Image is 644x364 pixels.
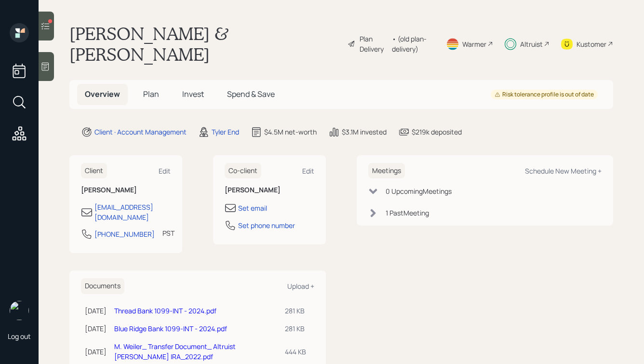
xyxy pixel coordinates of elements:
[238,203,267,213] div: Set email
[85,347,107,357] div: [DATE]
[495,91,594,99] div: Risk tolerance profile is out of date
[85,306,107,316] div: [DATE]
[81,278,124,294] h6: Documents
[225,186,314,194] h6: [PERSON_NAME]
[386,208,429,218] div: 1 Past Meeting
[462,39,486,49] div: Warmer
[238,220,295,230] div: Set phone number
[94,229,155,239] div: [PHONE_NUMBER]
[227,89,275,99] span: Spend & Save
[392,34,434,54] div: • (old plan-delivery)
[85,89,120,99] span: Overview
[342,127,387,137] div: $3.1M invested
[69,23,340,65] h1: [PERSON_NAME] & [PERSON_NAME]
[520,39,543,49] div: Altruist
[525,166,602,175] div: Schedule New Meeting +
[225,163,261,179] h6: Co-client
[81,163,107,179] h6: Client
[114,342,236,361] a: M. Weiler_ Transfer Document_ Altruist [PERSON_NAME] IRA_2022.pdf
[285,324,310,334] div: 281 KB
[114,324,227,333] a: Blue Ridge Bank 1099-INT - 2024.pdf
[8,332,31,341] div: Log out
[285,306,310,316] div: 281 KB
[114,306,216,315] a: Thread Bank 1099-INT - 2024.pdf
[159,166,171,175] div: Edit
[386,186,452,196] div: 0 Upcoming Meeting s
[94,202,171,222] div: [EMAIL_ADDRESS][DOMAIN_NAME]
[360,34,387,54] div: Plan Delivery
[162,228,174,238] div: PST
[143,89,159,99] span: Plan
[85,324,107,334] div: [DATE]
[182,89,204,99] span: Invest
[577,39,606,49] div: Kustomer
[285,347,310,357] div: 444 KB
[287,282,314,291] div: Upload +
[264,127,317,137] div: $4.5M net-worth
[94,127,187,137] div: Client · Account Management
[412,127,462,137] div: $219k deposited
[302,166,314,175] div: Edit
[368,163,405,179] h6: Meetings
[10,301,29,320] img: hunter_neumayer.jpg
[81,186,171,194] h6: [PERSON_NAME]
[212,127,239,137] div: Tyler End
